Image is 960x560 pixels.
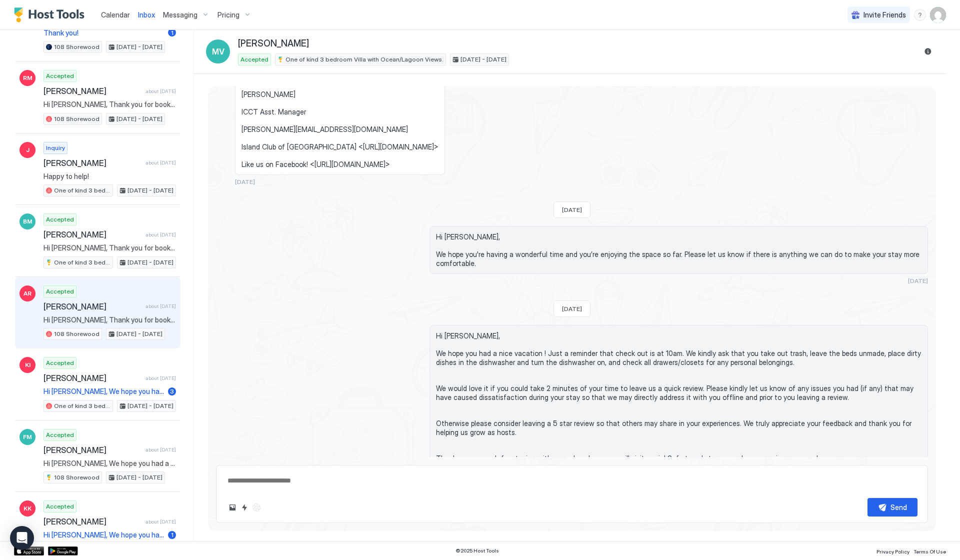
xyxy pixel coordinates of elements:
span: 1 [171,29,173,36]
span: [DATE] [235,178,255,185]
span: Accepted [240,55,268,64]
a: Terms Of Use [913,545,946,556]
span: Accepted [46,430,74,439]
span: Pricing [217,10,239,19]
a: Privacy Policy [876,545,909,556]
span: [DATE] [562,206,582,213]
span: Accepted [46,71,74,80]
span: Accepted [46,287,74,296]
span: [DATE] - [DATE] [127,401,173,410]
span: KI [25,360,30,369]
span: [PERSON_NAME] [43,158,141,168]
span: [PERSON_NAME] [43,373,141,383]
span: [DATE] - [DATE] [116,42,162,51]
span: [PERSON_NAME] [43,301,141,311]
span: [PERSON_NAME] [43,516,141,526]
span: [PERSON_NAME] [43,445,141,455]
span: Inbox [138,10,155,19]
span: Inquiry [46,143,65,152]
div: Open Intercom Messenger [10,526,34,550]
span: One of kind 3 bedroom Villa with Ocean/Lagoon Views. [54,258,110,267]
span: Pass In system [PERSON_NAME] ICCT Asst. Manager [PERSON_NAME][EMAIL_ADDRESS][DOMAIN_NAME] Island ... [241,37,438,169]
span: MV [212,45,224,57]
span: [DATE] - [DATE] [460,55,506,64]
span: [PERSON_NAME] [43,229,141,239]
button: Reservation information [922,45,934,57]
span: 108 Shorewood [54,473,99,482]
button: Quick reply [238,501,250,513]
span: [DATE] - [DATE] [116,473,162,482]
span: [DATE] - [DATE] [127,258,173,267]
span: Messaging [163,10,197,19]
span: [PERSON_NAME] [43,86,141,96]
span: 108 Shorewood [54,114,99,123]
span: [DATE] [908,277,928,284]
a: Google Play Store [48,546,78,555]
a: Calendar [101,9,130,20]
span: Accepted [46,215,74,224]
span: KK [23,504,31,513]
button: Send [867,498,917,516]
a: Host Tools Logo [14,7,89,22]
span: [DATE] [562,305,582,312]
span: Thank you! [43,28,164,37]
span: about [DATE] [145,375,176,381]
div: User profile [930,7,946,23]
span: One of kind 3 bedroom Villa with Ocean/Lagoon Views. [285,55,443,64]
span: RM [23,73,32,82]
span: [DATE] - [DATE] [116,114,162,123]
span: [DATE] - [DATE] [127,186,173,195]
span: Invite Friends [863,10,906,19]
span: Hi [PERSON_NAME], Thank you for booking our place.We are excited to host you and hope you will ha... [43,100,176,109]
span: about [DATE] [145,303,176,309]
span: about [DATE] [145,159,176,166]
span: [DATE] - [DATE] [116,329,162,338]
div: menu [914,9,926,21]
span: 1 [171,531,173,538]
span: Accepted [46,502,74,511]
a: App Store [14,546,44,555]
span: about [DATE] [145,446,176,453]
span: Hi [PERSON_NAME], We hope you had a nice vacation ! Just a reminder that check out is at 10am. We... [436,331,921,463]
span: about [DATE] [145,231,176,238]
span: [PERSON_NAME] [238,38,309,49]
span: © 2025 Host Tools [455,547,499,554]
span: One of kind 3 bedroom Villa with Ocean/Lagoon Views. [54,186,110,195]
span: Privacy Policy [876,548,909,554]
span: Calendar [101,10,130,19]
span: 108 Shorewood [54,329,99,338]
span: Hi [PERSON_NAME], We hope you're having a wonderful time and you’re enjoying the space so far. Pl... [436,232,921,267]
a: Inbox [138,9,155,20]
span: Terms Of Use [913,548,946,554]
span: BM [23,217,32,226]
span: Happy to help! [43,172,176,181]
span: about [DATE] [145,88,176,94]
span: One of kind 3 bedroom Villa with Ocean/Lagoon Views. [54,401,110,410]
button: Upload image [226,501,238,513]
span: Hi [PERSON_NAME], We hope you had a nice vacation ! Just a reminder that check out is at 10am. We... [43,459,176,468]
span: FM [23,432,32,441]
div: Send [890,502,907,512]
span: Hi [PERSON_NAME], We hope you had a nice vacation ! Just a reminder that check out is at 10am. We... [43,530,164,539]
span: AR [23,289,31,298]
span: 108 Shorewood [54,42,99,51]
span: J [26,145,29,154]
span: 3 [170,387,174,395]
span: Hi [PERSON_NAME], Thank you for booking our place.We are excited to host you and hope you will ha... [43,243,176,252]
span: about [DATE] [145,518,176,525]
span: Accepted [46,358,74,367]
span: Hi [PERSON_NAME], We hope you had a nice vacation ! Just a reminder that check out is at 10am. We... [43,387,164,396]
span: Hi [PERSON_NAME], Thank you for booking our place.We are excited to host you and hope you will ha... [43,315,176,324]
